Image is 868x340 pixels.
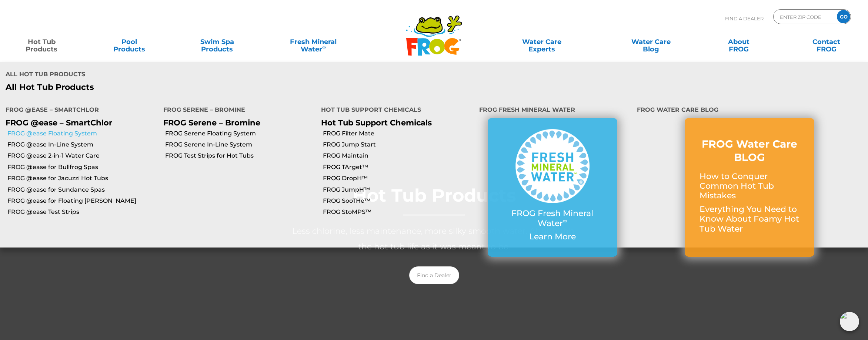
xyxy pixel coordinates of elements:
h4: FROG Fresh Mineral Water [479,103,626,118]
a: FROG StoMPS™ [323,208,473,216]
a: Swim SpaProducts [183,34,251,49]
sup: ∞ [322,44,326,50]
p: FROG Fresh Mineral Water [503,209,602,228]
a: FROG JumpH™ [323,186,473,194]
h4: Hot Tub Support Chemicals [321,103,468,118]
a: FROG @ease for Jacuzzi Hot Tubs [7,174,158,182]
a: Hot Tub Support Chemicals [321,118,432,127]
a: FROG Serene Floating System [165,129,316,138]
a: FROG TArget™ [323,163,473,171]
a: Hot TubProducts [7,34,76,49]
a: FROG @ease In-Line System [7,141,158,149]
h4: FROG Serene – Bromine [163,103,310,118]
a: AboutFROG [705,34,773,49]
p: FROG @ease – SmartChlor [6,118,152,127]
h4: All Hot Tub Products [6,68,428,83]
img: openIcon [840,312,859,331]
h4: FROG Water Care Blog [637,103,862,118]
a: FROG @ease 2-in-1 Water Care [7,152,158,160]
a: FROG @ease for Bullfrog Spas [7,163,158,171]
a: Water CareBlog [617,34,685,49]
sup: ∞ [563,217,567,225]
input: GO [837,10,850,23]
a: FROG Filter Mate [323,129,473,138]
p: Learn More [503,232,602,242]
a: FROG Fresh Mineral Water∞ Learn More [503,129,602,245]
h4: FROG @ease – SmartChlor [6,103,152,118]
p: Everything You Need to Know About Foamy Hot Tub Water [700,205,799,234]
a: FROG Serene In-Line System [165,141,316,149]
input: Zip Code Form [779,11,829,22]
a: ContactFROG [792,34,861,49]
a: All Hot Tub Products [6,83,428,92]
a: FROG @ease for Sundance Spas [7,186,158,194]
a: FROG SooTHe™ [323,197,473,205]
a: FROG Jump Start [323,141,473,149]
h3: FROG Water Care BLOG [700,137,799,164]
a: Fresh MineralWater∞ [271,34,356,49]
p: FROG Serene – Bromine [163,118,310,127]
a: FROG @ease Floating System [7,129,158,138]
a: FROG Water Care BLOG How to Conquer Common Hot Tub Mistakes Everything You Need to Know About Foa... [700,137,799,238]
p: Find A Dealer [725,9,764,28]
p: How to Conquer Common Hot Tub Mistakes [700,172,799,201]
a: FROG Test Strips for Hot Tubs [165,152,316,160]
a: FROG DropH™ [323,174,473,182]
a: FROG @ease for Floating [PERSON_NAME] [7,197,158,205]
a: FROG Maintain [323,152,473,160]
a: FROG @ease Test Strips [7,208,158,216]
a: PoolProducts [95,34,163,49]
a: Find a Dealer [409,266,459,284]
a: Water CareExperts [486,34,597,49]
